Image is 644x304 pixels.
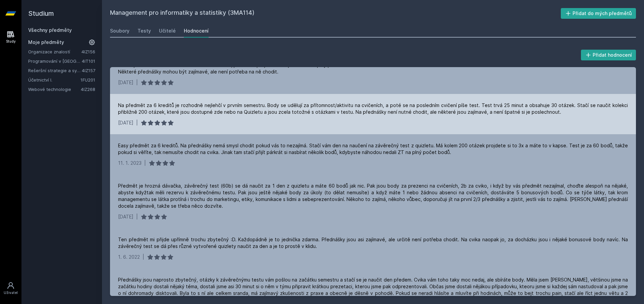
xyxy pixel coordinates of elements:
a: 4IZ268 [81,87,95,92]
button: Přidat hodnocení [581,50,636,60]
a: Study [1,27,20,47]
a: Soubory [110,24,129,38]
div: | [143,254,144,260]
a: 4IT101 [82,58,95,64]
div: | [136,79,138,86]
a: Webové technologie [28,86,81,93]
div: Na předmět za 6 kreditů je rozhodně nejlehčí v prvním semestru. Body se udělují za přítomnost/akt... [118,102,628,115]
div: Ten předmět mi přijde upřímně trochu zbytečný :D. Každopádně je to jednička zdarma. Přednášky jso... [118,236,628,250]
div: 1. 6. 2022 [118,254,140,260]
a: Účetnictví I. [28,77,80,83]
a: Organizace znalostí [28,48,82,55]
span: Moje předměty [28,39,64,46]
a: Všechny předměty [28,27,72,33]
div: Study [6,39,16,44]
div: | [144,160,146,166]
div: Učitelé [159,28,176,34]
h2: Management pro informatiky a statistiky (3MA114) [110,8,561,19]
a: Hodnocení [184,24,209,38]
div: 11. 1. 2023 [118,160,142,166]
a: Rešeršní strategie a systémy [28,67,82,74]
a: 4IZ156 [82,49,95,54]
div: [DATE] [118,119,133,126]
div: Uživatel [4,290,18,295]
a: Programování v [GEOGRAPHIC_DATA] [28,58,82,64]
div: Předmět je hrozná dávačka, závěrečný test (60b) se dá naučit za 1 den z quizletu a máte 60 bodů j... [118,183,628,209]
button: Přidat do mých předmětů [561,8,636,19]
div: | [136,213,138,220]
div: Easy předmět za 6 kreditů. Na přednášky nemá smysl chodit pokud vás to nezajímá. Stačí vám den na... [118,142,628,156]
div: Soubory [110,28,129,34]
a: Testy [138,24,151,38]
div: [DATE] [118,213,133,220]
a: Uživatel [1,278,20,299]
a: 1FU201 [80,77,95,83]
div: Testy [138,28,151,34]
div: Přednášky jsou naprosto zbytečný, otázky k závěrečnýmu testu vám pošlou na začátku semestru a sta... [118,276,628,303]
div: [DATE] [118,79,133,86]
a: 4IZ157 [82,68,95,73]
div: | [136,119,138,126]
a: Učitelé [159,24,176,38]
div: Hodnocení [184,28,209,34]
